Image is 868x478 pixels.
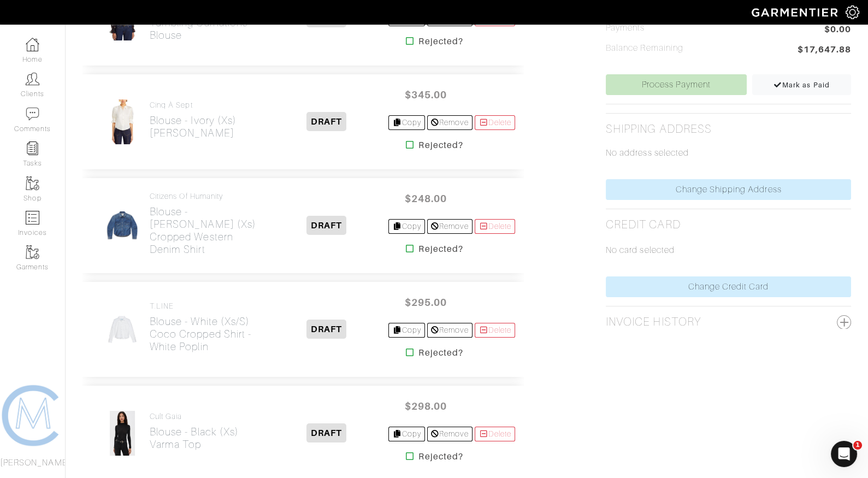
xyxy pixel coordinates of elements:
[150,412,239,421] h4: Cult Gaia
[393,187,458,210] span: $248.00
[150,101,237,110] h4: Cinq à Sept
[26,72,39,86] img: clients-icon-6bae9207a08558b7cb47a8932f037763ab4055f8c8b6bfacd5dc20c3e0201464.png
[606,315,701,329] h2: Invoice History
[427,323,473,338] a: Remove
[306,320,346,339] span: DRAFT
[418,243,463,256] strong: Rejected?
[150,302,264,353] a: T.LINE Blouse - White (xs/s)Coco Cropped Shirt - White Poplin
[26,245,39,259] img: garments-icon-b7da505a4dc4fd61783c78ac3ca0ef83fa9d6f193b1c9dc38574b1d14d53ca28.png
[606,23,645,33] h5: Payments
[388,115,425,130] a: Copy
[104,99,141,145] img: LuDpSGSn1tqSiHXXucCogwJr
[831,441,857,467] iframe: Intercom live chat
[393,291,458,314] span: $295.00
[150,426,239,451] h2: Blouse - Black (xs) Varma Top
[475,427,515,441] a: Delete
[306,216,346,235] span: DRAFT
[26,211,39,225] img: orders-icon-0abe47150d42831381b5fb84f609e132dff9fe21cb692f30cb5eec754e2cba89.png
[798,43,852,58] span: $17,647.88
[26,141,39,155] img: reminder-icon-8004d30b9f0a5d33ae49ab947aed9ed385cf756f9e5892f1edd6e32f2345188e.png
[393,394,458,418] span: $298.00
[606,74,747,95] a: Process Payment
[109,410,135,456] img: qmPoUB9LroMjMr14o4EgGF1Y
[606,146,851,160] p: No address selected
[606,122,712,136] h2: Shipping Address
[606,244,851,257] p: No card selected
[475,323,515,338] a: Delete
[150,114,237,139] h2: Blouse - Ivory (xs) [PERSON_NAME]
[746,3,846,22] img: garmentier-logo-header-white-b43fb05a5012e4ada735d5af1a66efaba907eab6374d6393d1fbf88cb4ef424d.png
[306,423,346,442] span: DRAFT
[846,5,859,19] img: gear-icon-white-bd11855cb880d31180b6d7d6211b90ccbf57a29d726f0c71d8c61bd08dd39cc2.png
[606,218,681,232] h2: Credit Card
[150,205,264,256] h2: Blouse - [PERSON_NAME] (xs) Cropped Western Denim Shirt
[388,323,425,338] a: Copy
[150,101,237,139] a: Cinq à Sept Blouse - Ivory (xs)[PERSON_NAME]
[427,115,473,130] a: Remove
[475,115,515,130] a: Delete
[150,302,264,311] h4: T.LINE
[388,219,425,234] a: Copy
[418,35,463,48] strong: Rejected?
[104,203,141,249] img: eALSxaGKqiEmCiCgXrkynYNR
[150,412,239,451] a: Cult Gaia Blouse - Black (xs)Varma Top
[606,179,851,200] a: Change Shipping Address
[853,441,862,450] span: 1
[150,192,264,201] h4: Citizens of Humanity
[388,427,425,441] a: Copy
[418,450,463,463] strong: Rejected?
[26,107,39,121] img: comment-icon-a0a6a9ef722e966f86d9cbdc48e553b5cf19dbc54f86b18d962a5391bc8f6eb6.png
[752,74,851,95] a: Mark as Paid
[418,139,463,152] strong: Rejected?
[306,112,346,131] span: DRAFT
[427,219,473,234] a: Remove
[26,38,39,51] img: dashboard-icon-dbcd8f5a0b271acd01030246c82b418ddd0df26cd7fceb0bd07c9910d44c42f6.png
[773,81,830,89] span: Mark as Paid
[606,276,851,297] a: Change Credit Card
[26,176,39,190] img: garments-icon-b7da505a4dc4fd61783c78ac3ca0ef83fa9d6f193b1c9dc38574b1d14d53ca28.png
[475,219,515,234] a: Delete
[393,83,458,107] span: $345.00
[150,315,264,353] h2: Blouse - White (xs/s) Coco Cropped Shirt - White Poplin
[427,427,473,441] a: Remove
[606,43,683,54] h5: Balance Remaining
[418,346,463,359] strong: Rejected?
[150,192,264,256] a: Citizens of Humanity Blouse - [PERSON_NAME] (xs)Cropped Western Denim Shirt
[824,23,851,36] span: $0.00
[107,306,138,352] img: a9CdhjXQMuBAcN4W8BcXRd6x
